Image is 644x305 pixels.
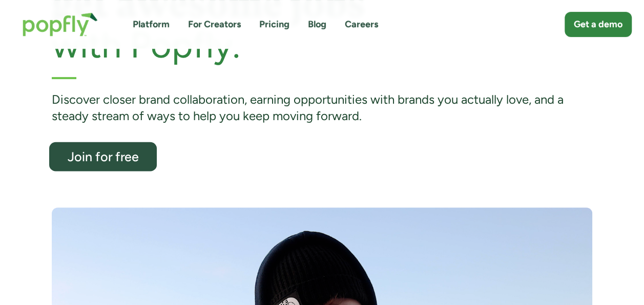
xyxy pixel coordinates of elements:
div: Get a demo [574,18,622,31]
a: For Creators [188,18,241,31]
a: home [12,2,108,47]
div: Join for free [59,150,147,163]
a: Pricing [259,18,289,31]
a: Careers [345,18,378,31]
a: Blog [308,18,326,31]
h2: with Popfly. [52,25,592,65]
a: Platform [133,18,170,31]
div: Discover closer brand collaboration, earning opportunities with brands you actually love, and a s... [52,91,592,125]
a: Get a demo [565,12,632,37]
a: Join for free [49,142,157,171]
